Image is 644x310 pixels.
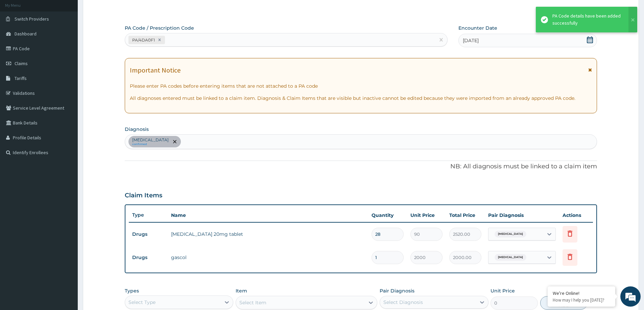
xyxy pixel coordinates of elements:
small: confirmed [132,143,169,146]
div: PA Code details have been added successfully [552,12,622,27]
div: We're Online! [553,290,610,296]
p: All diagnoses entered must be linked to a claim item. Diagnosis & Claim Items that are visible bu... [130,95,592,102]
img: d_794563401_company_1708531726252_794563401 [13,34,27,51]
th: Pair Diagnosis [485,208,559,222]
th: Quantity [368,208,407,222]
h3: Claim Items [125,192,162,199]
span: [DATE] [463,37,479,44]
p: NB: All diagnosis must be linked to a claim item [125,162,597,171]
div: PA/4DA0F1 [130,36,156,44]
p: Step 2 of 2 [125,6,597,14]
textarea: Type your message and hit 'Enter' [3,184,129,208]
div: Select Type [128,299,156,306]
td: Drugs [129,251,168,264]
td: [MEDICAL_DATA] 20mg tablet [168,227,368,241]
span: remove selection option [172,139,178,145]
span: Tariffs [15,75,27,81]
span: [MEDICAL_DATA] [495,254,526,261]
div: Minimize live chat window [111,3,127,20]
label: PA Code / Prescription Code [125,25,194,31]
th: Actions [559,208,593,222]
p: Please enter PA codes before entering items that are not attached to a PA code [130,83,592,89]
label: Encounter Date [458,25,497,31]
label: Pair Diagnosis [380,287,414,294]
div: Select Diagnosis [383,299,423,306]
p: How may I help you today? [553,297,610,303]
th: Type [129,209,168,221]
th: Name [168,208,368,222]
td: Drugs [129,228,168,241]
span: [MEDICAL_DATA] [495,231,526,237]
th: Unit Price [407,208,446,222]
button: Add [540,296,588,310]
span: Claims [15,60,28,66]
span: We're online! [39,85,93,153]
label: Diagnosis [125,126,149,133]
p: [MEDICAL_DATA] [132,137,169,143]
label: Types [125,288,139,294]
h1: Important Notice [130,66,181,74]
th: Total Price [446,208,485,222]
label: Item [236,287,247,294]
span: Dashboard [15,31,37,37]
span: Switch Providers [15,16,49,22]
div: Chat with us now [35,38,114,47]
td: gascol [168,251,368,264]
label: Unit Price [491,287,515,294]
